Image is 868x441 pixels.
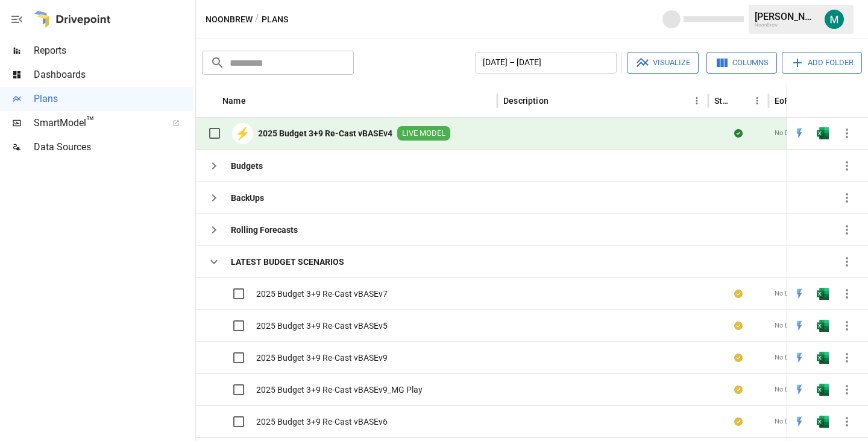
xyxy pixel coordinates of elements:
div: Your plan has changes in Excel that are not reflected in the Drivepoint Data Warehouse, select "S... [734,320,743,332]
span: No Data [775,128,799,138]
span: No Data [775,289,799,299]
div: Name [222,96,246,106]
span: ™ [86,114,95,129]
button: Add Folder [782,52,862,74]
b: LATEST BUDGET SCENARIOS [231,256,344,268]
img: quick-edit-flash.b8aec18c.svg [793,416,805,428]
div: ⚡ [232,123,253,144]
div: Description [503,96,549,106]
div: Open in Excel [817,127,829,139]
div: Open in Quick Edit [793,127,805,139]
div: Open in Quick Edit [793,320,805,332]
button: Visualize [627,52,699,74]
span: LIVE MODEL [397,128,450,139]
span: 2025 Budget 3+9 Re-Cast vBASEv5 [256,320,388,332]
img: excel-icon.76473adf.svg [817,384,829,396]
img: Michael Gross [825,10,844,29]
span: Data Sources [34,140,193,154]
img: excel-icon.76473adf.svg [817,320,829,332]
button: Columns [706,52,777,74]
img: quick-edit-flash.b8aec18c.svg [793,352,805,364]
button: Status column menu [749,92,766,109]
button: Michael Gross [817,2,851,36]
img: quick-edit-flash.b8aec18c.svg [793,127,805,139]
div: / [255,12,259,27]
b: Budgets [231,160,263,172]
div: Your plan has changes in Excel that are not reflected in the Drivepoint Data Warehouse, select "S... [734,288,743,300]
button: [DATE] – [DATE] [475,52,617,74]
img: excel-icon.76473adf.svg [817,352,829,364]
div: NoonBrew [755,22,817,28]
button: Sort [842,92,859,109]
button: NoonBrew [206,12,253,27]
div: EoP Cash [775,96,803,106]
img: quick-edit-flash.b8aec18c.svg [793,320,805,332]
div: [PERSON_NAME] [755,11,817,22]
div: Open in Excel [817,320,829,332]
div: Open in Quick Edit [793,288,805,300]
img: quick-edit-flash.b8aec18c.svg [793,288,805,300]
span: Dashboards [34,68,193,82]
img: excel-icon.76473adf.svg [817,416,829,428]
span: No Data [775,321,799,331]
b: BackUps [231,192,264,204]
div: Open in Excel [817,384,829,396]
div: Open in Excel [817,288,829,300]
span: 2025 Budget 3+9 Re-Cast vBASEv9 [256,352,388,364]
div: Your plan has changes in Excel that are not reflected in the Drivepoint Data Warehouse, select "S... [734,352,743,364]
span: 2025 Budget 3+9 Re-Cast vBASEv7 [256,288,388,300]
button: Sort [732,92,749,109]
span: Plans [34,92,193,106]
div: Sync complete [734,127,743,139]
div: Open in Quick Edit [793,352,805,364]
img: quick-edit-flash.b8aec18c.svg [793,384,805,396]
button: Sort [247,92,264,109]
span: No Data [775,353,799,363]
b: 2025 Budget 3+9 Re-Cast vBASEv4 [258,127,392,139]
span: 2025 Budget 3+9 Re-Cast vBASEv9_MG Play [256,384,423,396]
div: Your plan has changes in Excel that are not reflected in the Drivepoint Data Warehouse, select "S... [734,384,743,396]
span: SmartModel [34,116,159,130]
span: No Data [775,385,799,395]
div: Status [714,96,731,106]
b: Rolling Forecasts [231,224,298,236]
span: No Data [775,417,799,427]
div: Open in Excel [817,352,829,364]
div: Your plan has changes in Excel that are not reflected in the Drivepoint Data Warehouse, select "S... [734,416,743,428]
button: Description column menu [688,92,705,109]
div: Open in Quick Edit [793,416,805,428]
span: Reports [34,43,193,58]
button: Sort [550,92,567,109]
img: excel-icon.76473adf.svg [817,127,829,139]
img: excel-icon.76473adf.svg [817,288,829,300]
span: 2025 Budget 3+9 Re-Cast vBASEv6 [256,416,388,428]
div: Open in Quick Edit [793,384,805,396]
div: Open in Excel [817,416,829,428]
